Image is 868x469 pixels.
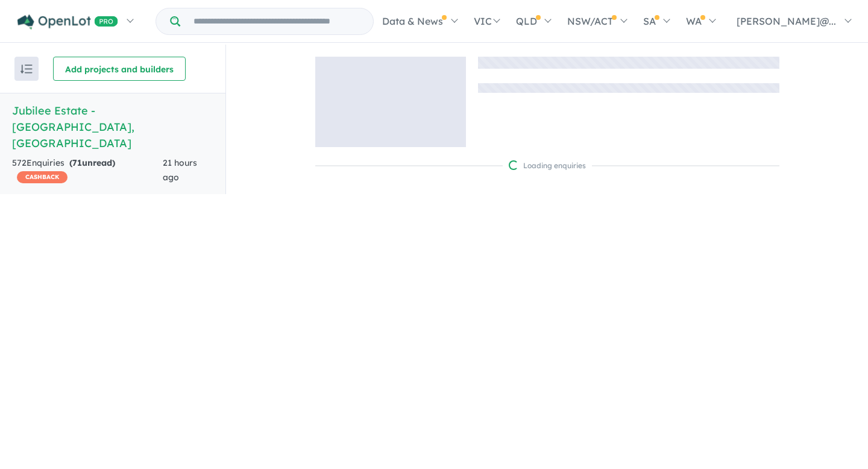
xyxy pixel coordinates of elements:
[12,102,213,151] h5: Jubilee Estate - [GEOGRAPHIC_DATA] , [GEOGRAPHIC_DATA]
[12,156,163,185] div: 572 Enquir ies
[17,14,118,30] img: Openlot PRO Logo White
[20,65,33,74] img: sort.svg
[69,157,115,168] strong: ( unread)
[509,160,586,172] div: Loading enquiries
[183,8,371,34] input: Try estate name, suburb, builder or developer
[53,57,186,81] button: Add projects and builders
[17,171,68,183] span: CASHBACK
[72,157,82,168] span: 71
[163,157,197,183] span: 21 hours ago
[737,15,836,27] span: [PERSON_NAME]@...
